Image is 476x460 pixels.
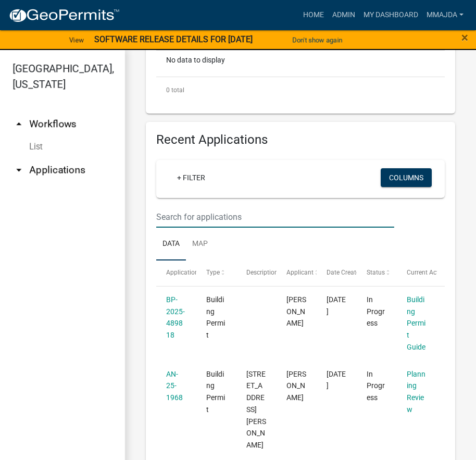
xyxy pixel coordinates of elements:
[246,370,266,450] span: 552 Hayes Leonard RdValparaiso
[461,30,468,45] span: ×
[381,168,432,187] button: Columns
[206,295,225,339] span: Building Permit
[367,295,385,328] span: In Progress
[156,132,445,147] h4: Recent Applications
[12,164,25,176] i: arrow_drop_down
[286,370,306,402] span: Tami Evans
[286,269,314,276] span: Applicant
[367,370,385,402] span: In Progress
[359,5,422,25] a: My Dashboard
[156,260,196,285] datatable-header-cell: Application Number
[407,295,425,351] a: Building Permit Guide
[166,269,223,276] span: Application Number
[328,5,359,25] a: Admin
[397,260,437,285] datatable-header-cell: Current Activity
[94,34,253,44] strong: SOFTWARE RELEASE DETAILS FOR [DATE]
[286,295,306,328] span: Tami Evans
[277,260,317,285] datatable-header-cell: Applicant
[367,269,385,276] span: Status
[166,370,183,402] a: AN-25-1968
[357,260,397,285] datatable-header-cell: Status
[317,260,357,285] datatable-header-cell: Date Created
[156,206,394,228] input: Search for applications
[12,118,25,130] i: arrow_drop_up
[327,295,346,316] span: 10/08/2025
[169,168,214,187] a: + Filter
[186,228,214,261] a: Map
[166,295,185,339] a: BP-2025-489818
[461,31,468,44] button: Close
[327,370,346,390] span: 10/08/2025
[236,260,277,285] datatable-header-cell: Description
[422,5,468,25] a: mmajda
[156,228,186,261] a: Data
[156,51,445,77] div: No data to display
[407,269,450,276] span: Current Activity
[407,370,425,414] a: Planning Review
[288,31,346,48] button: Don't show again
[206,269,220,276] span: Type
[327,269,363,276] span: Date Created
[196,260,236,285] datatable-header-cell: Type
[299,5,328,25] a: Home
[206,370,225,414] span: Building Permit
[65,31,88,48] a: View
[246,269,278,276] span: Description
[156,77,445,103] div: 0 total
